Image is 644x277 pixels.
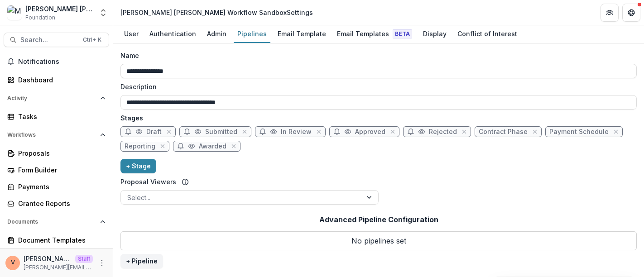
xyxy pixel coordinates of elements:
[419,27,450,40] div: Display
[4,215,109,229] button: Open Documents
[393,29,412,38] span: Beta
[120,177,176,186] label: Proposal Viewers
[199,143,226,150] span: Awarded
[7,219,96,225] span: Documents
[234,25,270,43] a: Pipelines
[4,233,109,248] a: Document Templates
[120,82,631,91] label: Description
[203,27,230,40] div: Admin
[281,128,312,136] span: In Review
[75,255,93,263] p: Staff
[611,127,620,136] button: close
[120,254,163,268] button: + Pipeline
[234,27,270,40] div: Pipelines
[4,128,109,142] button: Open Workflows
[319,215,438,224] h2: Advanced Pipeline Configuration
[146,128,162,136] span: Draft
[622,4,640,22] button: Get Help
[18,165,102,175] div: Form Builder
[4,179,109,194] a: Payments
[530,127,539,136] button: close
[120,27,142,40] div: User
[120,25,142,43] a: User
[274,25,330,43] a: Email Template
[11,260,15,266] div: Venkat
[4,54,109,69] button: Notifications
[97,4,110,22] button: Open entity switcher
[18,58,106,66] span: Notifications
[120,159,156,173] button: + Stage
[120,51,139,60] p: Name
[314,127,323,136] button: close
[164,127,173,136] button: close
[454,25,521,43] a: Conflict of Interest
[240,127,249,136] button: close
[429,128,457,136] span: Rejected
[18,148,102,158] div: Proposals
[388,127,397,136] button: close
[81,35,103,45] div: Ctrl + K
[25,14,55,22] span: Foundation
[18,182,102,191] div: Payments
[274,27,330,40] div: Email Template
[549,128,609,136] span: Payment Schedule
[454,27,521,40] div: Conflict of Interest
[355,128,385,136] span: Approved
[18,199,102,208] div: Grantee Reports
[120,231,637,250] p: No pipelines set
[96,258,107,268] button: More
[125,143,155,150] span: Reporting
[158,142,167,151] button: close
[229,142,238,151] button: close
[4,72,109,87] a: Dashboard
[146,27,200,40] div: Authentication
[18,112,102,121] div: Tasks
[117,6,317,19] nav: breadcrumb
[419,25,450,43] a: Display
[4,146,109,161] a: Proposals
[7,95,96,101] span: Activity
[4,162,109,177] a: Form Builder
[120,113,637,123] p: Stages
[460,127,469,136] button: close
[24,254,72,263] p: [PERSON_NAME]
[203,25,230,43] a: Admin
[333,27,416,40] div: Email Templates
[4,109,109,124] a: Tasks
[4,91,109,105] button: Open Activity
[4,33,109,47] button: Search...
[479,128,528,136] span: Contract Phase
[333,25,416,43] a: Email Templates Beta
[18,235,102,245] div: Document Templates
[205,128,237,136] span: Submitted
[120,8,313,17] div: [PERSON_NAME] [PERSON_NAME] Workflow Sandbox Settings
[20,36,77,44] span: Search...
[18,75,102,85] div: Dashboard
[601,4,619,22] button: Partners
[7,132,96,138] span: Workflows
[24,263,93,272] p: [PERSON_NAME][EMAIL_ADDRESS][DOMAIN_NAME]
[146,25,200,43] a: Authentication
[7,5,22,20] img: Mary Reynolds Babcock Workflow Sandbox
[4,196,109,211] a: Grantee Reports
[25,4,93,14] div: [PERSON_NAME] [PERSON_NAME] Workflow Sandbox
